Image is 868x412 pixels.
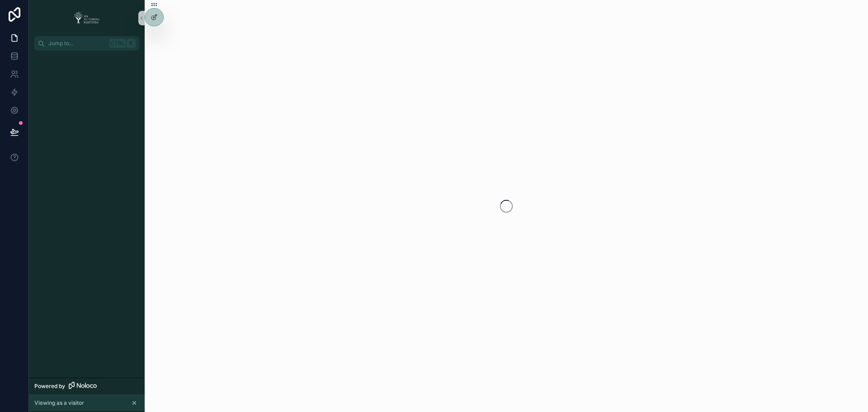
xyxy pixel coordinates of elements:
[71,11,103,25] img: App logo
[34,383,65,390] span: Powered by
[29,51,145,67] div: scrollable content
[109,39,126,48] span: Ctrl
[127,40,135,47] span: K
[34,36,139,51] button: Jump to...CtrlK
[34,399,84,407] span: Viewing as a visitor
[48,40,106,47] span: Jump to...
[29,378,145,394] a: Powered by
